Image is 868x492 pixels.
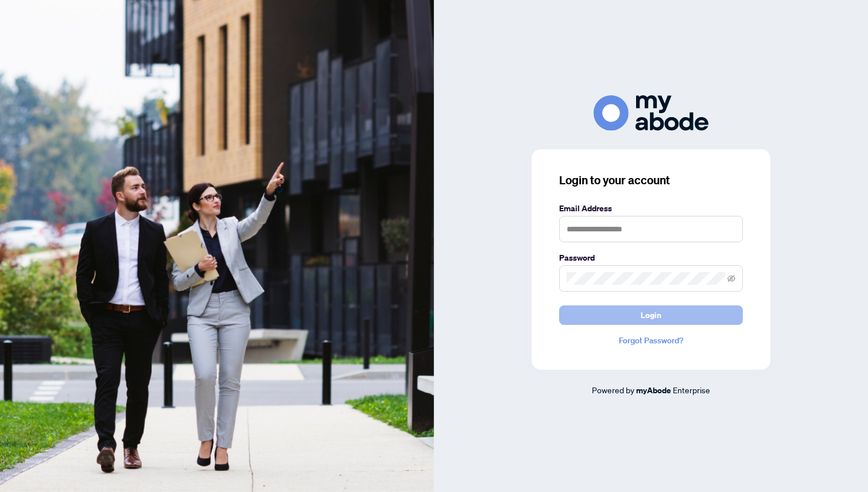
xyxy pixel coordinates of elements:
[559,202,743,215] label: Email Address
[641,306,661,324] span: Login
[636,384,671,397] a: myAbode
[559,172,743,188] h3: Login to your account
[559,334,743,347] a: Forgot Password?
[559,251,743,264] label: Password
[559,305,743,325] button: Login
[592,385,634,395] span: Powered by
[673,385,710,395] span: Enterprise
[594,95,708,130] img: ma-logo
[727,274,735,282] span: eye-invisible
